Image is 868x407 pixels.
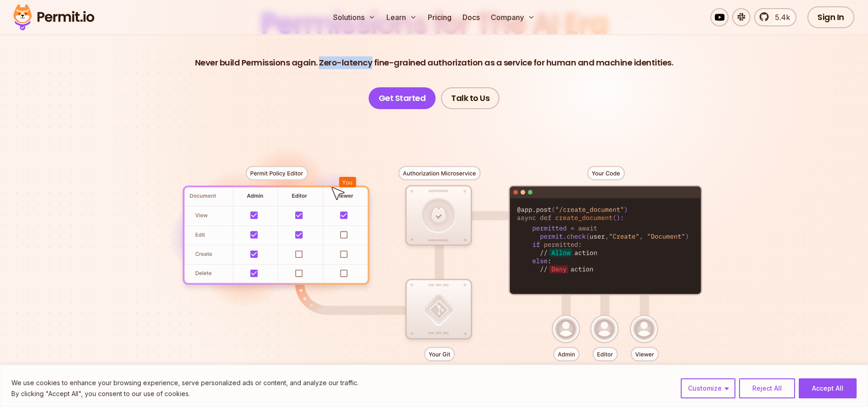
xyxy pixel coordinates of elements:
a: Docs [459,8,483,26]
a: Talk to Us [441,87,499,109]
button: Company [487,8,539,26]
a: Pricing [424,8,455,26]
p: By clicking "Accept All", you consent to our use of cookies. [11,388,359,399]
a: Get Started [369,87,436,109]
button: Customize [681,378,735,398]
button: Accept All [799,378,857,398]
p: We use cookies to enhance your browsing experience, serve personalized ads or content, and analyz... [11,377,359,388]
a: 5.4k [754,8,796,26]
a: Sign In [807,6,854,28]
span: 5.4k [770,12,790,23]
button: Solutions [329,8,379,26]
img: Permit logo [9,2,98,33]
button: Learn [383,8,421,26]
p: Never build Permissions again. Zero-latency fine-grained authorization as a service for human and... [195,56,673,69]
button: Reject All [739,378,795,398]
